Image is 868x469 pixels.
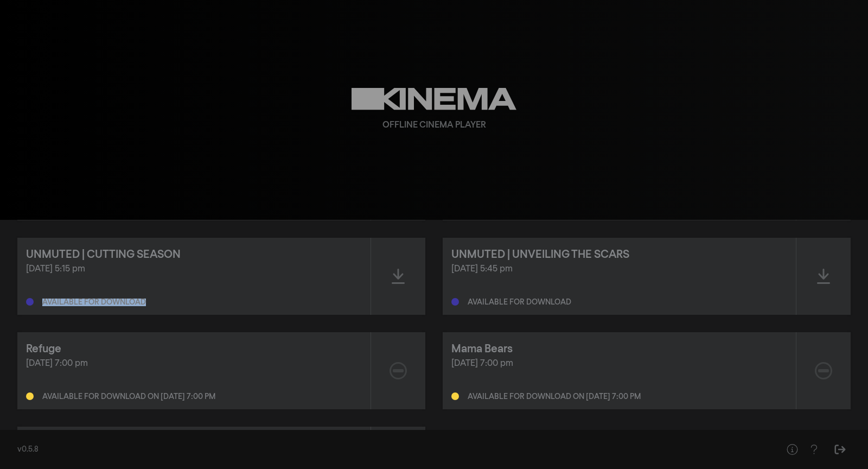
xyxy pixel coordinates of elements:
[468,299,571,306] div: Available for download
[17,444,759,455] div: v0.5.8
[468,393,641,401] div: Available for download on [DATE] 7:00 pm
[26,357,362,370] div: [DATE] 7:00 pm
[451,357,787,370] div: [DATE] 7:00 pm
[26,341,61,357] div: Refuge
[451,246,629,263] div: UNMUTED | UNVEILING THE SCARS
[42,393,215,401] div: Available for download on [DATE] 7:00 pm
[42,299,146,306] div: Available for download
[451,341,513,357] div: Mama Bears
[26,263,362,276] div: [DATE] 5:15 pm
[803,439,825,460] button: Help
[829,439,851,460] button: Sign Out
[382,119,486,132] div: Offline Cinema Player
[26,246,181,263] div: UNMUTED | CUTTING SEASON
[781,439,803,460] button: Help
[451,263,787,276] div: [DATE] 5:45 pm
